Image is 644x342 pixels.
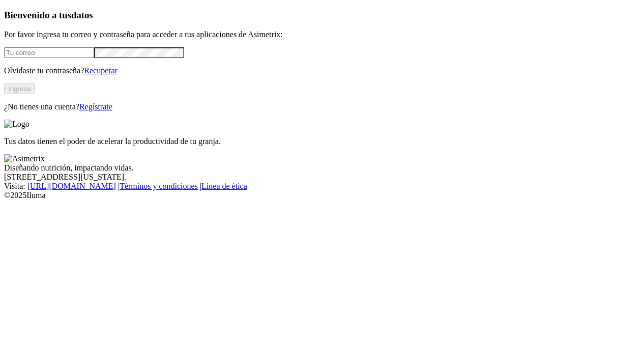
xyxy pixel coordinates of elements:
a: Línea de ética [201,182,247,190]
a: [URL][DOMAIN_NAME] [27,182,116,190]
p: Por favor ingresa tu correo y contraseña para acceder a tus aplicaciones de Asimetrix: [4,30,640,39]
div: [STREET_ADDRESS][US_STATE]. [4,173,640,182]
a: Términos y condiciones [120,182,198,190]
input: Tu correo [4,47,94,58]
a: Regístrate [79,102,112,111]
div: Visita : | | [4,182,640,191]
span: datos [71,10,93,20]
a: Recuperar [84,66,118,75]
img: Logo [4,120,30,129]
div: © 2025 Iluma [4,191,640,200]
p: Tus datos tienen el poder de acelerar la productividad de tu granja. [4,137,640,146]
button: Ingresa [4,83,35,94]
div: Diseñando nutrición, impactando vidas. [4,163,640,173]
h3: Bienvenido a tus [4,10,640,21]
img: Asimetrix [4,154,45,163]
p: Olvidaste tu contraseña? [4,66,640,75]
p: ¿No tienes una cuenta? [4,102,640,111]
